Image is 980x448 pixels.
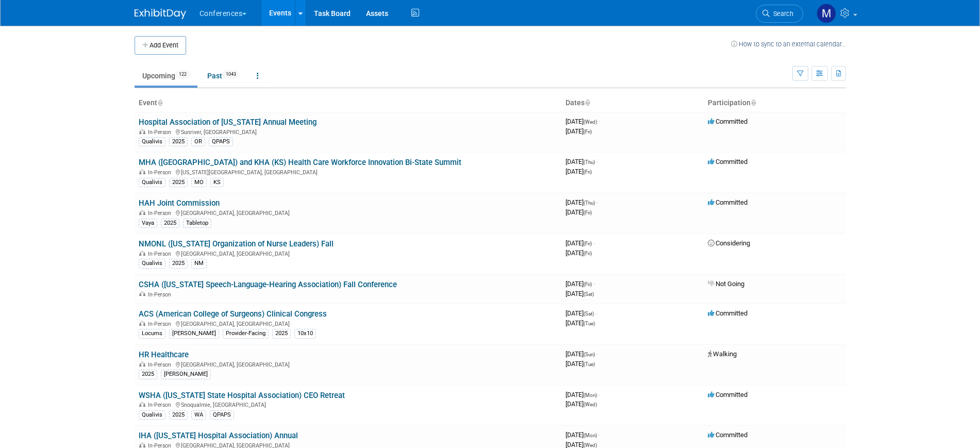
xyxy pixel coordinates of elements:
span: Walking [708,350,737,358]
a: Hospital Association of [US_STATE] Annual Meeting [139,118,317,127]
img: Marygrace LeGros [817,4,836,23]
span: [DATE] [566,309,597,317]
div: [PERSON_NAME] [169,329,219,338]
span: Committed [708,118,748,125]
span: Committed [708,391,748,399]
span: [DATE] [566,239,595,247]
span: In-Person [148,129,174,136]
span: - [596,350,598,358]
div: QPAPS [210,410,234,420]
a: Past1043 [200,66,247,86]
span: Not Going [708,280,744,288]
img: In-Person Event [139,291,145,296]
span: (Fri) [584,251,592,256]
img: In-Person Event [139,321,145,326]
span: In-Person [148,169,174,176]
div: 2025 [169,178,188,187]
div: Qualivis [139,410,165,420]
div: [GEOGRAPHIC_DATA], [GEOGRAPHIC_DATA] [139,360,557,368]
span: In-Person [148,361,174,368]
div: WA [191,410,206,420]
span: (Thu) [584,200,595,206]
img: In-Person Event [139,361,145,367]
span: 1043 [223,71,239,78]
div: 2025 [161,219,179,228]
span: (Fri) [584,169,592,175]
span: [DATE] [566,158,598,165]
div: MO [191,178,207,187]
div: Sunriver, [GEOGRAPHIC_DATA] [139,127,557,136]
img: ExhibitDay [135,9,186,19]
div: [GEOGRAPHIC_DATA], [GEOGRAPHIC_DATA] [139,208,557,217]
span: [DATE] [566,400,597,408]
span: (Thu) [584,159,595,165]
span: In-Person [148,210,174,217]
a: Sort by Participation Type [751,98,756,107]
span: (Tue) [584,321,595,326]
th: Participation [704,94,846,112]
span: In-Person [148,291,174,298]
a: ACS (American College of Surgeons) Clinical Congress [139,309,327,319]
span: (Fri) [584,281,592,287]
div: Snoqualmie, [GEOGRAPHIC_DATA] [139,400,557,408]
div: OR [191,137,205,146]
div: Provider-Facing [223,329,269,338]
a: CSHA ([US_STATE] Speech-Language-Hearing Association) Fall Conference [139,280,397,289]
span: (Fri) [584,129,592,135]
button: Add Event [135,36,186,55]
span: - [596,198,598,206]
span: (Wed) [584,119,597,125]
div: Tabletop [183,219,211,228]
div: [US_STATE][GEOGRAPHIC_DATA], [GEOGRAPHIC_DATA] [139,168,557,176]
img: In-Person Event [139,169,145,174]
span: - [593,280,595,288]
span: [DATE] [566,198,598,206]
div: [GEOGRAPHIC_DATA], [GEOGRAPHIC_DATA] [139,319,557,327]
a: HAH Joint Commission [139,198,220,208]
span: - [599,431,600,439]
div: Qualivis [139,137,165,146]
a: WSHA ([US_STATE] State Hospital Association) CEO Retreat [139,391,345,400]
a: Sort by Start Date [585,98,590,107]
span: [DATE] [566,431,600,439]
span: (Mon) [584,392,597,398]
img: In-Person Event [139,129,145,134]
div: 2025 [169,410,188,420]
span: (Wed) [584,402,597,407]
span: (Tue) [584,361,595,367]
a: How to sync to an external calendar... [731,40,846,48]
div: KS [210,178,224,187]
span: [DATE] [566,280,595,288]
span: In-Person [148,321,174,327]
span: [DATE] [566,290,594,297]
span: - [599,118,600,125]
span: Committed [708,158,748,165]
span: [DATE] [566,168,592,175]
div: [PERSON_NAME] [161,370,211,379]
a: Upcoming122 [135,66,197,86]
span: [DATE] [566,118,600,125]
div: Locums [139,329,165,338]
span: - [595,309,597,317]
span: In-Person [148,402,174,408]
span: - [596,158,598,165]
a: MHA ([GEOGRAPHIC_DATA]) and KHA (KS) Health Care Workforce Innovation Bi-State Summit [139,158,461,167]
div: 2025 [272,329,291,338]
span: [DATE] [566,249,592,257]
div: 2025 [169,137,188,146]
div: 2025 [139,370,157,379]
span: (Sat) [584,311,594,317]
span: In-Person [148,251,174,257]
span: Committed [708,198,748,206]
span: [DATE] [566,391,600,399]
span: (Sun) [584,352,595,357]
a: Sort by Event Name [157,98,162,107]
th: Event [135,94,561,112]
span: (Sat) [584,291,594,297]
div: 2025 [169,259,188,268]
span: (Fri) [584,210,592,215]
span: Considering [708,239,750,247]
span: [DATE] [566,319,595,327]
div: Qualivis [139,178,165,187]
span: Committed [708,431,748,439]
